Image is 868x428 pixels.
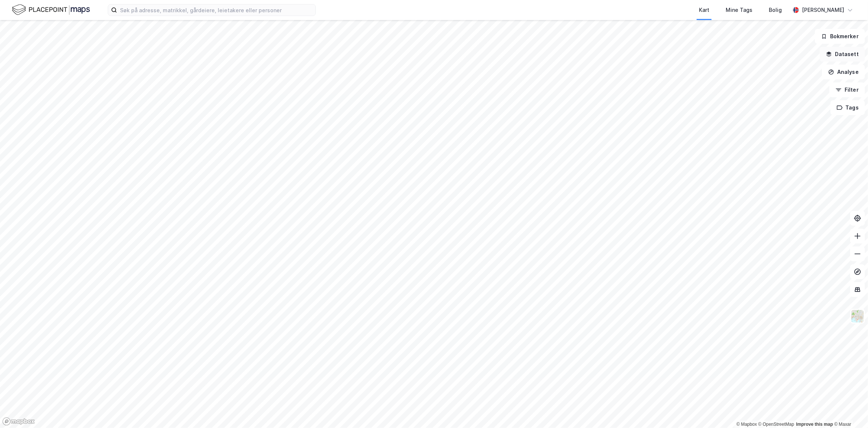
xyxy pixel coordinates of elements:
button: Bokmerker [815,29,865,44]
img: Z [851,309,865,323]
button: Datasett [820,47,865,62]
div: Mine Tags [726,6,752,14]
button: Analyse [822,65,865,79]
a: Mapbox homepage [2,417,35,426]
a: Mapbox [736,422,757,427]
button: Filter [829,82,865,97]
iframe: Chat Widget [831,392,868,428]
a: OpenStreetMap [758,422,794,427]
div: Kart [699,6,709,14]
img: logo.f888ab2527a4732fd821a326f86c7f29.svg [12,3,90,16]
button: Tags [830,100,865,115]
div: [PERSON_NAME] [802,6,844,14]
input: Søk på adresse, matrikkel, gårdeiere, leietakere eller personer [117,4,315,16]
div: Bolig [769,6,782,14]
div: Kontrollprogram for chat [831,392,868,428]
a: Improve this map [796,422,833,427]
